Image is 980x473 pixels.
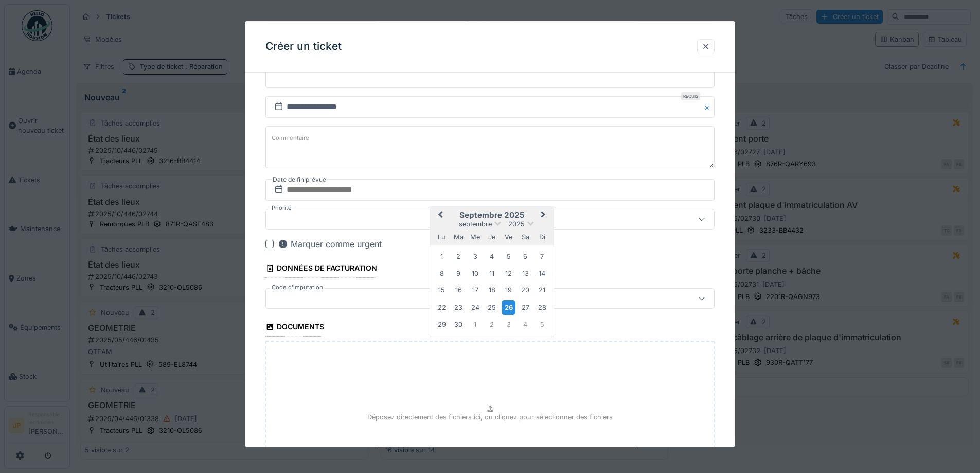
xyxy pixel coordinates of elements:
div: Choose lundi 8 septembre 2025 [435,267,449,281]
div: Choose mercredi 1 octobre 2025 [468,318,482,332]
button: Next Month [536,207,553,224]
div: Choose vendredi 5 septembre 2025 [502,250,515,264]
div: samedi [519,230,532,244]
div: Choose mardi 16 septembre 2025 [452,284,466,297]
div: Choose dimanche 14 septembre 2025 [535,267,549,281]
div: Choose samedi 6 septembre 2025 [519,250,532,264]
div: Choose jeudi 11 septembre 2025 [485,267,499,281]
div: Month septembre, 2025 [434,249,550,333]
button: Close [703,96,715,118]
h3: Créer un ticket [265,40,342,53]
div: Choose jeudi 25 septembre 2025 [485,301,499,314]
div: Marquer comme urgent [278,238,382,250]
div: Choose vendredi 19 septembre 2025 [502,284,515,297]
div: Choose mardi 2 septembre 2025 [452,250,466,264]
label: Date de fin prévue [272,174,327,185]
div: mardi [452,230,466,244]
div: Choose mercredi 17 septembre 2025 [468,284,482,297]
div: Données de facturation [265,260,377,278]
div: Choose jeudi 2 octobre 2025 [485,318,499,332]
div: Choose dimanche 21 septembre 2025 [535,284,549,297]
div: Choose jeudi 18 septembre 2025 [485,284,499,297]
div: Choose vendredi 12 septembre 2025 [502,267,515,281]
div: Choose dimanche 7 septembre 2025 [535,250,549,264]
label: Commentaire [270,132,311,145]
div: Documents [265,319,324,337]
div: Requis [681,92,700,100]
div: Choose samedi 4 octobre 2025 [519,318,532,332]
div: Choose mercredi 10 septembre 2025 [468,267,482,281]
div: Choose mercredi 3 septembre 2025 [468,250,482,264]
div: Choose vendredi 3 octobre 2025 [502,318,515,332]
div: Choose mardi 9 septembre 2025 [452,267,466,281]
div: Choose samedi 27 septembre 2025 [519,301,532,314]
div: dimanche [535,230,549,244]
div: Choose mercredi 24 septembre 2025 [468,301,482,314]
button: Previous Month [431,207,448,224]
div: Choose dimanche 28 septembre 2025 [535,301,549,314]
div: Choose jeudi 4 septembre 2025 [485,250,499,264]
div: jeudi [485,230,499,244]
div: vendredi [502,230,515,244]
p: Déposez directement des fichiers ici, ou cliquez pour sélectionner des fichiers [367,412,613,422]
div: lundi [435,230,449,244]
span: septembre [459,220,492,228]
span: 2025 [508,220,525,228]
div: Choose samedi 20 septembre 2025 [519,284,532,297]
div: Choose lundi 15 septembre 2025 [435,284,449,297]
div: Choose vendredi 26 septembre 2025 [502,300,515,315]
div: mercredi [468,230,482,244]
label: Priorité [270,204,294,213]
div: Choose samedi 13 septembre 2025 [519,267,532,281]
h2: septembre 2025 [430,211,554,220]
div: Choose lundi 29 septembre 2025 [435,318,449,332]
label: Code d'imputation [270,283,325,292]
div: Choose lundi 22 septembre 2025 [435,301,449,314]
div: Choose mardi 30 septembre 2025 [452,318,466,332]
div: Choose dimanche 5 octobre 2025 [535,318,549,332]
div: Choose mardi 23 septembre 2025 [452,301,466,314]
div: Choose lundi 1 septembre 2025 [435,250,449,264]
